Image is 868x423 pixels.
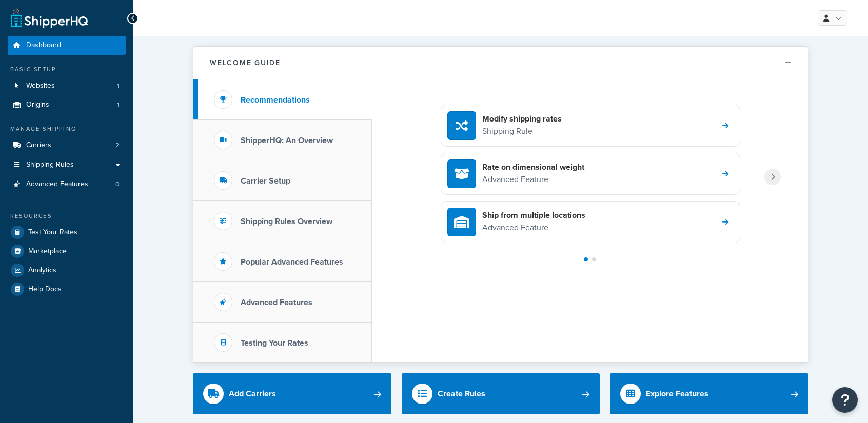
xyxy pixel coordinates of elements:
[8,76,126,95] li: Websites
[482,221,585,234] p: Advanced Feature
[26,160,74,169] span: Shipping Rules
[193,47,808,79] button: Welcome Guide
[8,223,126,241] a: Test Your Rates
[28,228,77,237] span: Test Your Rates
[8,76,126,95] a: Websites1
[8,136,126,155] li: Carriers
[482,210,585,221] h4: Ship from multiple locations
[8,175,126,194] a: Advanced Features0
[241,257,343,267] h3: Popular Advanced Features
[8,175,126,194] li: Advanced Features
[402,373,600,414] a: Create Rules
[26,180,88,189] span: Advanced Features
[8,136,126,155] a: Carriers2
[241,217,332,226] h3: Shipping Rules Overview
[482,125,562,138] p: Shipping Rule
[8,95,126,114] a: Origins1
[241,176,290,186] h3: Carrier Setup
[26,100,49,109] span: Origins
[8,65,126,74] div: Basic Setup
[117,82,119,90] span: 1
[117,100,119,109] span: 1
[8,280,126,298] a: Help Docs
[482,113,562,125] h4: Modify shipping rates
[482,162,584,173] h4: Rate on dimensional weight
[8,155,126,174] a: Shipping Rules
[241,298,312,307] h3: Advanced Features
[241,338,308,348] h3: Testing Your Rates
[8,36,126,55] a: Dashboard
[210,59,281,67] h2: Welcome Guide
[115,180,119,189] span: 0
[610,373,808,414] a: Explore Features
[8,242,126,260] a: Marketplace
[26,41,61,50] span: Dashboard
[115,141,119,150] span: 2
[28,247,67,256] span: Marketplace
[646,387,708,401] div: Explore Features
[8,125,126,133] div: Manage Shipping
[8,212,126,220] div: Resources
[229,387,276,401] div: Add Carriers
[193,373,391,414] a: Add Carriers
[438,387,485,401] div: Create Rules
[28,266,56,275] span: Analytics
[8,261,126,279] a: Analytics
[241,95,310,105] h3: Recommendations
[26,82,55,90] span: Websites
[482,173,584,186] p: Advanced Feature
[241,136,333,145] h3: ShipperHQ: An Overview
[28,285,62,294] span: Help Docs
[8,95,126,114] li: Origins
[26,141,51,150] span: Carriers
[832,387,858,413] button: Open Resource Center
